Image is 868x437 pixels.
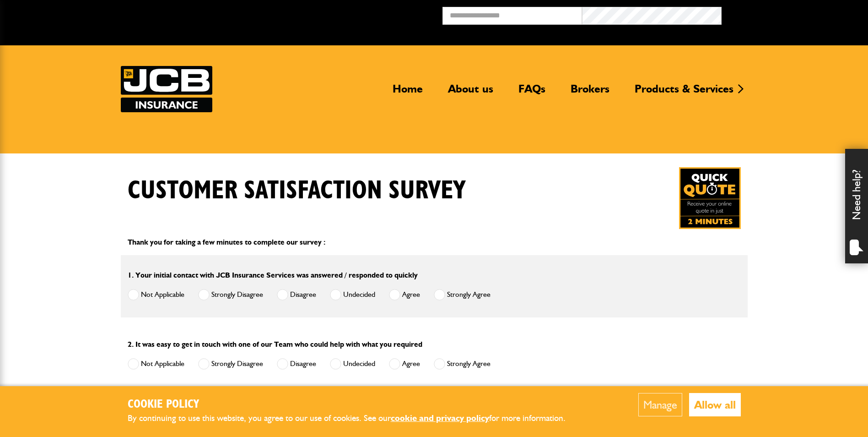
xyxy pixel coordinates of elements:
label: Disagree [277,289,316,300]
label: Not Applicable [128,358,184,370]
label: Undecided [330,358,375,370]
p: 1. Your initial contact with JCB Insurance Services was answered / responded to quickly [128,269,741,281]
a: JCB Insurance Services [121,66,212,112]
button: Manage [638,393,682,416]
label: Disagree [277,358,316,370]
p: By continuing to use this website, you agree to our use of cookies. See our for more information. [128,411,581,426]
a: About us [441,82,500,103]
a: cookie and privacy policy [391,413,489,423]
div: Need help? [845,149,868,263]
p: 2. It was easy to get in touch with one of our Team who could help with what you required [128,339,741,350]
button: Allow all [689,393,741,416]
label: Strongly Agree [434,358,491,370]
label: Agree [389,289,420,300]
a: Home [386,82,430,103]
label: Agree [389,358,420,370]
label: Not Applicable [128,289,184,300]
p: Thank you for taking a few minutes to complete our survey : [128,236,741,248]
a: Products & Services [628,82,740,103]
a: Get your insurance quote in just 2-minutes [679,167,741,229]
label: Strongly Disagree [198,358,263,370]
button: Broker Login [722,7,861,21]
a: Brokers [564,82,616,103]
h1: Customer Satisfaction Survey [128,175,465,206]
a: FAQs [512,82,552,103]
label: Strongly Disagree [198,289,263,300]
label: Undecided [330,289,375,300]
label: Strongly Agree [434,289,491,300]
img: Quick Quote [679,167,741,229]
img: JCB Insurance Services logo [121,66,212,112]
h2: Cookie Policy [128,398,581,412]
